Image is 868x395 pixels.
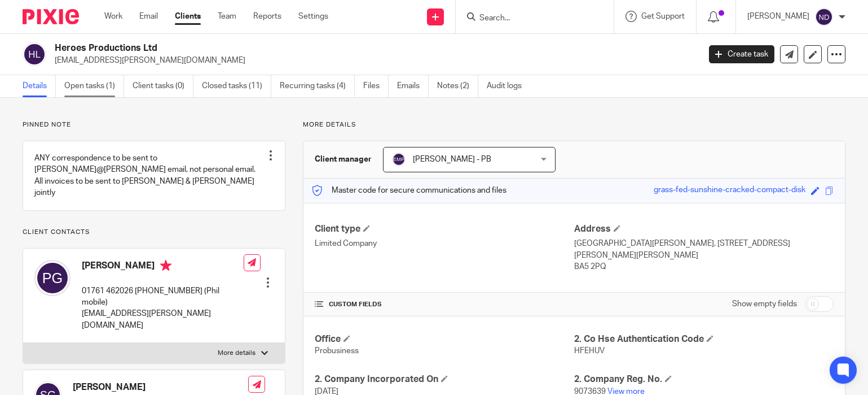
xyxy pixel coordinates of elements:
p: More details [218,349,255,358]
h4: [PERSON_NAME] [73,381,248,393]
h4: 2. Co Hse Authentication Code [574,333,834,345]
a: Settings [298,11,328,22]
p: [EMAIL_ADDRESS][PERSON_NAME][DOMAIN_NAME] [55,55,692,66]
p: [GEOGRAPHIC_DATA][PERSON_NAME], [STREET_ADDRESS][PERSON_NAME][PERSON_NAME] [574,238,834,261]
p: 01761 462026 [PHONE_NUMBER] (Phil mobile) [82,285,244,309]
p: Client contacts [23,228,285,237]
img: svg%3E [815,8,833,26]
h4: Address [574,223,834,235]
div: grass-fed-sunshine-cracked-compact-disk [654,184,805,197]
input: Search [478,14,580,24]
a: Details [23,75,56,97]
img: Pixie [23,9,79,24]
a: Team [218,11,236,22]
i: Primary [160,260,171,271]
h4: Client type [315,223,574,235]
span: Probusiness [315,347,359,355]
a: Notes (2) [437,75,478,97]
img: svg%3E [392,153,406,166]
img: svg%3E [23,42,46,66]
p: Limited Company [315,238,574,249]
span: Get Support [641,12,685,20]
a: Files [363,75,389,97]
span: HFEHUV [574,347,605,355]
a: Emails [397,75,429,97]
a: Recurring tasks (4) [280,75,355,97]
h4: 2. Company Incorporated On [315,374,574,385]
a: Reports [253,11,281,22]
a: Clients [175,11,201,22]
img: svg%3E [34,260,71,296]
h4: Office [315,333,574,345]
a: Audit logs [487,75,530,97]
a: Open tasks (1) [64,75,124,97]
p: [EMAIL_ADDRESS][PERSON_NAME][DOMAIN_NAME] [82,308,244,331]
p: BA5 2PQ [574,261,834,272]
a: Closed tasks (11) [202,75,271,97]
h3: Client manager [315,154,372,165]
h4: 2. Company Reg. No. [574,374,834,385]
p: Pinned note [23,120,285,129]
a: Client tasks (0) [133,75,193,97]
p: Master code for secure communications and files [312,185,506,196]
h4: [PERSON_NAME] [82,260,244,274]
p: More details [303,120,845,129]
a: Email [139,11,158,22]
span: [PERSON_NAME] - PB [413,155,491,163]
h2: Heroes Productions Ltd [55,42,565,54]
a: Create task [709,45,774,63]
h4: CUSTOM FIELDS [315,300,574,309]
a: Work [104,11,122,22]
p: [PERSON_NAME] [747,11,809,22]
label: Show empty fields [732,298,797,310]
